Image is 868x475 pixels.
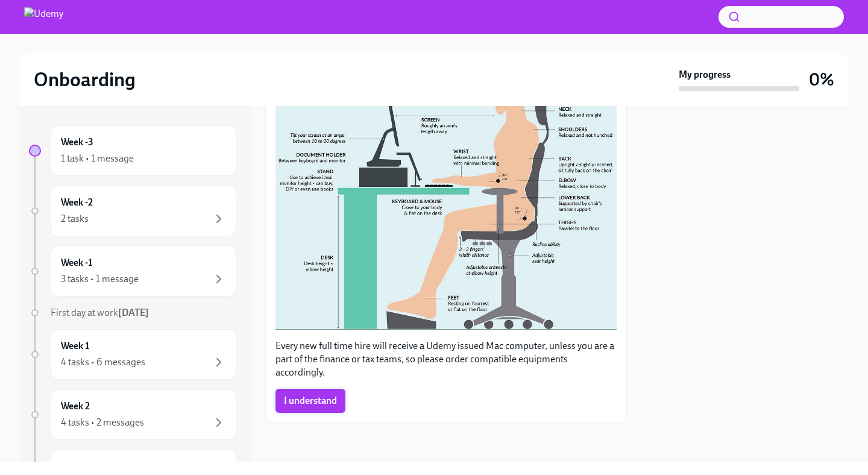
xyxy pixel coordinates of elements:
[679,68,731,81] strong: My progress
[29,389,236,440] a: Week 24 tasks • 2 messages
[61,136,93,149] h6: Week -3
[118,307,149,318] strong: [DATE]
[61,416,144,429] div: 4 tasks • 2 messages
[61,356,145,369] div: 4 tasks • 6 messages
[29,246,236,297] a: Week -13 tasks • 1 message
[61,212,89,225] div: 2 tasks
[275,339,617,379] p: Every new full time hire will receive a Udemy issued Mac computer, unless you are a part of the f...
[34,68,136,92] h2: Onboarding
[29,125,236,176] a: Week -31 task • 1 message
[284,395,337,407] span: I understand
[61,256,92,269] h6: Week -1
[29,329,236,380] a: Week 14 tasks • 6 messages
[61,460,90,473] h6: Week 3
[61,339,89,353] h6: Week 1
[61,152,134,165] div: 1 task • 1 message
[61,196,93,209] h6: Week -2
[51,307,149,318] span: First day at work
[61,272,139,286] div: 3 tasks • 1 message
[29,306,236,319] a: First day at work[DATE]
[809,69,834,90] h3: 0%
[29,186,236,236] a: Week -22 tasks
[275,389,345,413] button: I understand
[61,400,90,413] h6: Week 2
[24,7,63,27] img: Udemy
